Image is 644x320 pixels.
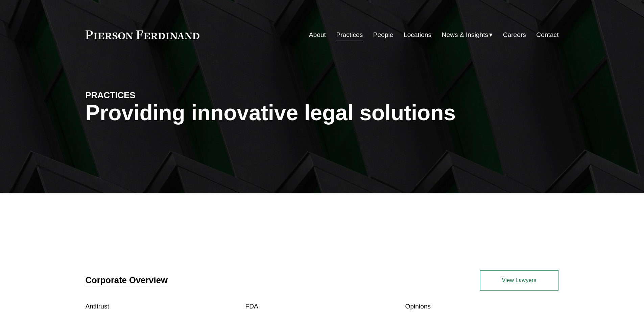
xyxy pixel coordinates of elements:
a: Contact [536,28,558,41]
a: Corporate Overview [86,275,168,285]
a: View Lawyers [480,270,558,290]
a: folder dropdown [442,28,493,41]
a: Locations [404,28,431,41]
span: News & Insights [442,29,488,41]
a: About [309,28,326,41]
a: Opinions [405,303,431,310]
h1: Providing innovative legal solutions [86,101,559,125]
h4: PRACTICES [86,90,204,101]
a: Practices [336,28,363,41]
a: FDA [245,303,258,310]
a: Antitrust [86,303,109,310]
a: Careers [503,28,526,41]
a: People [373,28,393,41]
